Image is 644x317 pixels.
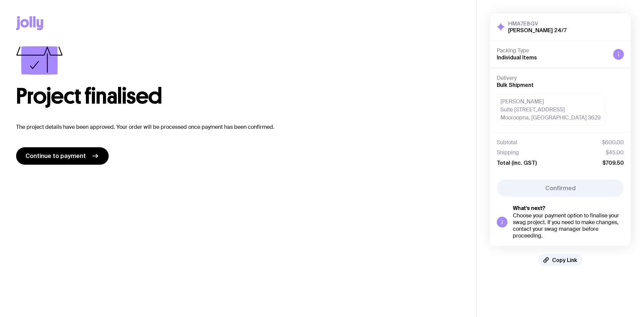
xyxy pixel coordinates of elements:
h1: Project finalised [16,86,460,107]
span: Continue to payment [25,152,86,160]
h4: Delivery [497,75,624,82]
span: Total (inc. GST) [497,159,537,166]
span: $45.00 [606,149,624,156]
span: Individual Items [497,54,537,60]
div: Choose your payment option to finalise your swag project. If you need to make changes, contact yo... [513,212,624,239]
p: The project details have been approved. Your order will be processed once payment has been confir... [16,123,460,131]
span: $600.00 [602,139,624,146]
span: $709.50 [602,159,624,166]
a: Continue to payment [16,147,109,165]
span: Shipping [497,149,519,156]
span: Bulk Shipment [497,82,534,88]
h3: HMA7E8GV [508,20,567,27]
h5: What’s next? [513,205,624,212]
span: Subtotal [497,139,517,146]
h4: Packing Type [497,47,608,54]
button: Confirmed [497,179,624,197]
span: Copy Link [552,257,577,263]
div: [PERSON_NAME] Suite [STREET_ADDRESS] Mooroopna, [GEOGRAPHIC_DATA] 3629 [497,94,604,125]
button: Copy Link [538,254,583,266]
h2: [PERSON_NAME] 24/7 [508,27,567,34]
